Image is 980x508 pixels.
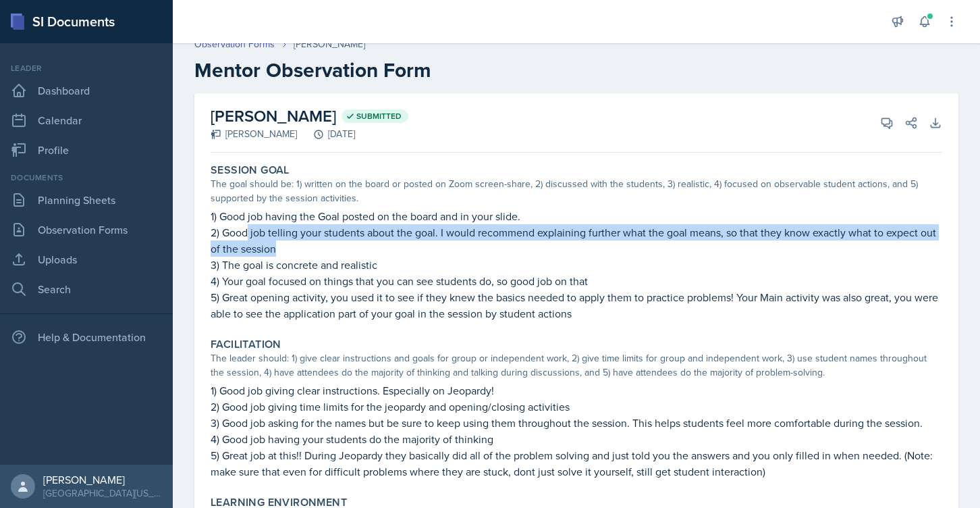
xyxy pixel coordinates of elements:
p: 2) Good job telling your students about the goal. I would recommend explaining further what the g... [211,224,942,257]
div: The leader should: 1) give clear instructions and goals for group or independent work, 2) give ti... [211,351,942,380]
p: 5) Great job at this!! During Jeopardy they basically did all of the problem solving and just tol... [211,447,942,480]
div: Documents [5,172,167,184]
div: [PERSON_NAME] [294,37,365,51]
a: Uploads [5,246,167,273]
p: 3) Good job asking for the names but be sure to keep using them throughout the session. This help... [211,415,942,431]
div: [PERSON_NAME] [43,473,162,486]
h2: [PERSON_NAME] [211,104,408,128]
div: Leader [5,62,167,74]
div: [GEOGRAPHIC_DATA][US_STATE] in [GEOGRAPHIC_DATA] [43,486,162,500]
a: Search [5,276,167,303]
a: Dashboard [5,77,167,104]
p: 4) Your goal focused on things that you can see students do, so good job on that [211,273,942,289]
div: Help & Documentation [5,324,167,351]
label: Session Goal [211,163,290,177]
p: 4) Good job having your students do the majority of thinking [211,431,942,447]
a: Profile [5,136,167,163]
div: [PERSON_NAME] [211,127,297,141]
p: 3) The goal is concrete and realistic [211,257,942,273]
div: [DATE] [297,127,355,141]
span: Submitted [356,111,402,122]
a: Observation Forms [5,216,167,243]
p: 5) Great opening activity, you used it to see if they knew the basics needed to apply them to pra... [211,289,942,322]
div: The goal should be: 1) written on the board or posted on Zoom screen-share, 2) discussed with the... [211,177,942,205]
a: Observation Forms [194,37,275,51]
p: 2) Good job giving time limits for the jeopardy and opening/closing activities [211,399,942,415]
label: Facilitation [211,338,281,351]
p: 1) Good job having the Goal posted on the board and in your slide. [211,208,942,224]
a: Calendar [5,107,167,134]
a: Planning Sheets [5,186,167,213]
h2: Mentor Observation Form [194,58,958,82]
p: 1) Good job giving clear instructions. Especially on Jeopardy! [211,382,942,399]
